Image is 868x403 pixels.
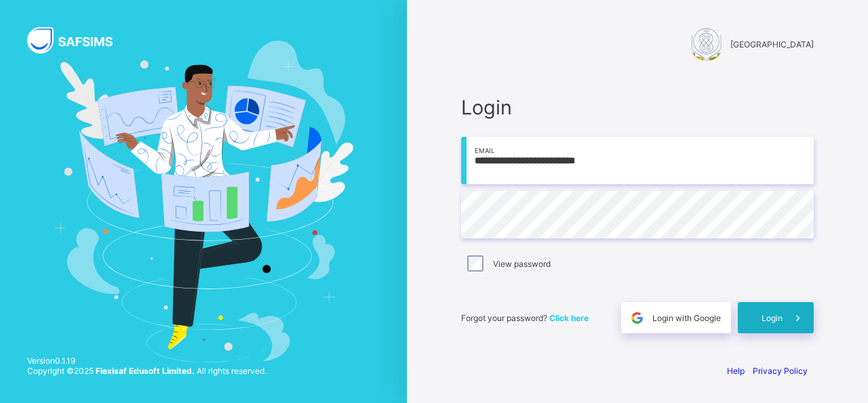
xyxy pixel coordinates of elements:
[493,259,551,269] label: View password
[753,366,808,376] a: Privacy Policy
[762,313,783,323] span: Login
[629,310,645,326] img: google.396cfc9801f0270233282035f929180a.svg
[727,366,745,376] a: Help
[461,96,814,119] span: Login
[652,313,721,323] span: Login with Google
[96,366,195,376] strong: Flexisaf Edusoft Limited.
[730,39,814,49] span: [GEOGRAPHIC_DATA]
[461,313,589,323] span: Forgot your password?
[54,41,354,363] img: Hero Image
[27,356,267,366] span: Version 0.1.19
[27,27,129,54] img: SAFSIMS Logo
[549,313,589,323] a: Click here
[27,366,267,376] span: Copyright © 2025 All rights reserved.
